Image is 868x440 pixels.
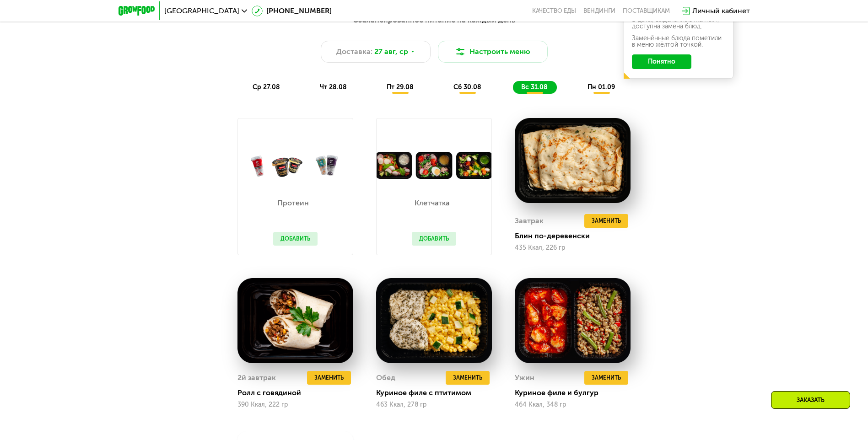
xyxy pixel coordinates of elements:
span: ср 27.08 [253,83,280,91]
div: 464 Ккал, 348 гр [515,401,631,408]
div: Заменённые блюда пометили в меню жёлтой точкой. [632,35,725,48]
button: Заменить [446,371,490,385]
span: Заменить [314,373,344,382]
span: [GEOGRAPHIC_DATA] [164,7,239,15]
span: 27 авг, ср [374,46,408,57]
span: вс 31.08 [521,83,548,91]
div: 2й завтрак [237,371,276,385]
a: Качество еды [532,7,576,15]
button: Заменить [584,371,628,385]
div: Блин по-деревенски [515,231,638,241]
div: В даты, выделенные желтым, доступна замена блюд. [632,17,725,30]
button: Понятно [632,54,691,69]
div: 390 Ккал, 222 гр [237,401,353,408]
span: Заменить [592,216,621,225]
div: Куриное филе с птитимом [376,388,499,397]
span: чт 28.08 [320,83,347,91]
div: Завтрак [515,214,544,228]
div: поставщикам [623,7,670,15]
button: Добавить [412,232,456,246]
span: Заменить [453,373,482,382]
span: пт 29.08 [387,83,414,91]
div: 463 Ккал, 278 гр [376,401,492,408]
div: Ролл с говядиной [237,388,361,397]
div: Ужин [515,371,534,385]
span: Доставка: [336,46,372,57]
span: сб 30.08 [453,83,481,91]
button: Добавить [273,232,318,246]
div: Личный кабинет [692,5,750,16]
p: Клетчатка [412,199,452,207]
div: Заказать [771,391,850,409]
button: Заменить [307,371,351,385]
p: Протеин [273,199,313,207]
a: Вендинги [583,7,615,15]
div: 435 Ккал, 226 гр [515,244,631,252]
span: Заменить [592,373,621,382]
span: пн 01.09 [588,83,615,91]
a: [PHONE_NUMBER] [252,5,332,16]
div: Обед [376,371,395,385]
div: Куриное филе и булгур [515,388,638,397]
button: Настроить меню [438,41,548,63]
button: Заменить [584,214,628,228]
